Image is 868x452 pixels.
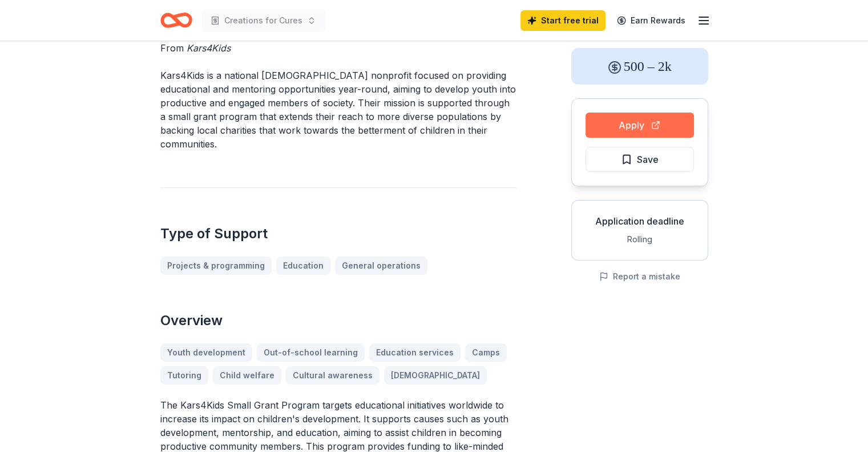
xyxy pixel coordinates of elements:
[160,257,272,275] a: Projects & programming
[224,14,302,27] span: Creations for Cures
[610,10,692,31] a: Earn Rewards
[599,270,680,283] button: Report a mistake
[520,10,605,31] a: Start free trial
[586,147,694,172] button: Save
[586,113,694,138] button: Apply
[160,7,192,34] a: Home
[201,9,325,32] button: Creations for Cures
[581,233,699,246] div: Rolling
[160,225,516,243] h2: Type of Support
[187,42,231,54] span: Kars4Kids
[276,257,330,275] a: Education
[637,152,659,167] span: Save
[581,214,699,228] div: Application deadline
[160,69,516,151] p: Kars4Kids is a national [DEMOGRAPHIC_DATA] nonprofit focused on providing educational and mentori...
[160,41,516,55] div: From
[571,48,708,85] div: 500 – 2k
[335,257,427,275] a: General operations
[160,311,516,330] h2: Overview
